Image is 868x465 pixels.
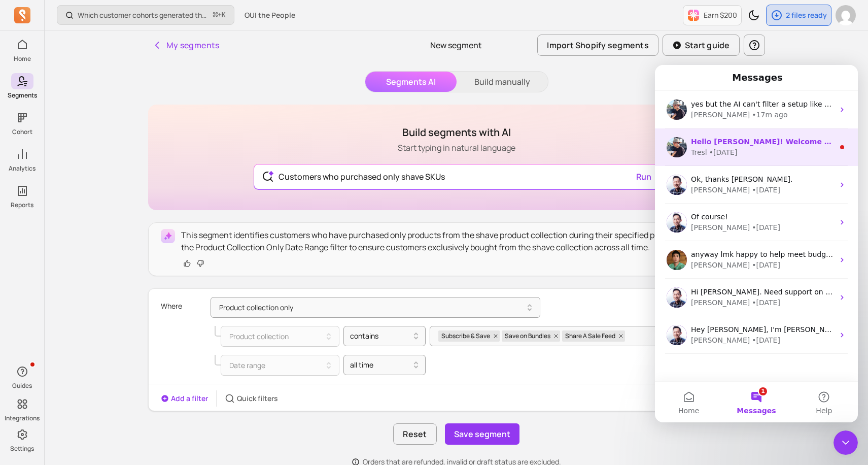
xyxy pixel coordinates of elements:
p: Guides [12,382,32,390]
button: OUI the People [238,6,301,24]
button: Add a filter [161,393,208,404]
div: • 17m ago [97,45,132,55]
p: Home [14,55,31,63]
button: My segments [148,35,224,55]
button: Import Shopify segments [537,35,658,56]
button: Earn $200 [683,5,742,25]
button: Guides [11,361,33,392]
button: Subscribe & SaveSave on BundlesShare A Sale Feed [430,326,727,346]
input: Search from prebuilt segments or create your own starting with “Customers who” ... [270,164,642,189]
span: Share A Sale Feed [562,330,617,342]
button: Date range [221,355,340,376]
button: Run [632,167,655,187]
span: Help [161,342,177,349]
div: • [DATE] [54,82,83,93]
h1: Build segments with AI [398,125,515,140]
button: Segments AI [365,72,457,92]
button: 2 files ready [766,5,831,26]
span: Home [23,342,44,349]
div: Tresl [36,82,52,93]
iframe: Intercom live chat [834,430,858,455]
span: Of course! [36,148,73,156]
div: [PERSON_NAME] [36,233,95,243]
kbd: K [222,11,226,19]
button: Toggle dark mode [744,5,764,25]
p: Analytics [9,164,36,173]
span: Save on Bundles [502,330,552,342]
kbd: ⌘ [213,9,218,22]
button: Messages [67,317,135,357]
p: Quick filters [237,393,278,404]
p: Which customer cohorts generated the most orders? [78,10,209,20]
button: Help [135,317,203,357]
p: This segment identifies customers who have purchased only products from the shave product collect... [181,229,752,253]
p: Integrations [5,414,40,422]
span: + [213,10,226,20]
span: Hello [PERSON_NAME]! Welcome to Segments. How can I assist you [DATE]? [36,73,340,81]
div: • [DATE] [97,195,125,206]
span: Subscribe & Save [438,330,492,342]
p: Start guide [685,39,730,51]
div: • [DATE] [97,233,125,243]
button: Which customer cohorts generated the most orders?⌘+K [57,5,234,25]
p: New segment [430,39,482,51]
img: Profile image for morris [12,72,32,92]
p: Start typing in natural language [398,142,515,154]
p: Where [161,297,182,315]
button: Product collection [221,326,340,347]
img: Profile image for Tony [12,185,32,205]
p: Cohort [12,128,32,136]
img: avatar [836,5,856,25]
button: Start guide [663,35,740,56]
div: [PERSON_NAME] [36,157,95,168]
img: Profile image for John [12,260,32,280]
button: Quick filters [225,393,278,404]
div: [PERSON_NAME] [36,45,95,55]
span: anyway lmk happy to help meet budget limitations [36,185,218,193]
button: Product collection only [211,297,540,318]
p: Earn $200 [704,10,737,20]
button: Save segment [445,423,519,445]
button: Reset [393,423,436,445]
iframe: Intercom live chat [655,65,858,422]
img: Profile image for John [12,222,32,243]
span: OUI the People [245,10,295,20]
button: Build manually [457,72,548,92]
div: • [DATE] [97,157,125,168]
p: Reports [11,201,33,209]
p: Settings [10,445,34,453]
img: Profile image for John [12,110,32,130]
img: Profile image for John [12,147,32,168]
div: [PERSON_NAME] [36,120,95,130]
div: • [DATE] [97,270,125,281]
span: Ok, thanks [PERSON_NAME]. [36,110,137,118]
span: Messages [82,342,121,349]
div: • [DATE] [97,120,125,130]
div: [PERSON_NAME] [36,195,95,206]
div: [PERSON_NAME] [36,270,95,281]
p: 2 files ready [786,10,827,20]
p: Segments [8,91,37,99]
